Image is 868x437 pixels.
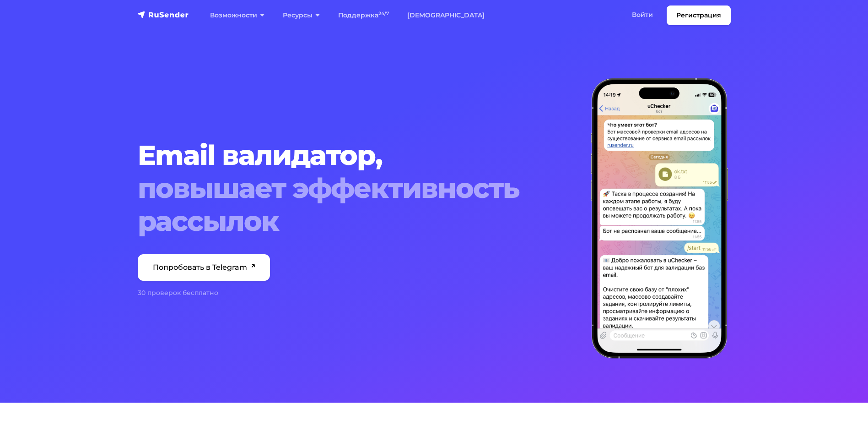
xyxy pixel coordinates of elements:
[201,6,274,25] a: Возможности
[138,254,270,281] a: Попробовать в Telegram
[378,11,389,16] sup: 24/7
[138,288,580,298] div: 30 проверок бесплатно
[667,5,731,25] a: Регистрация
[591,78,728,359] img: hero-right-validator-min.png
[138,172,580,238] span: повышает эффективность рассылок
[398,6,494,25] a: [DEMOGRAPHIC_DATA]
[138,10,189,19] img: RuSender
[329,6,398,25] a: Поддержка24/7
[274,6,329,25] a: Ресурсы
[623,5,662,24] a: Войти
[138,139,580,238] h1: Email валидатор,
